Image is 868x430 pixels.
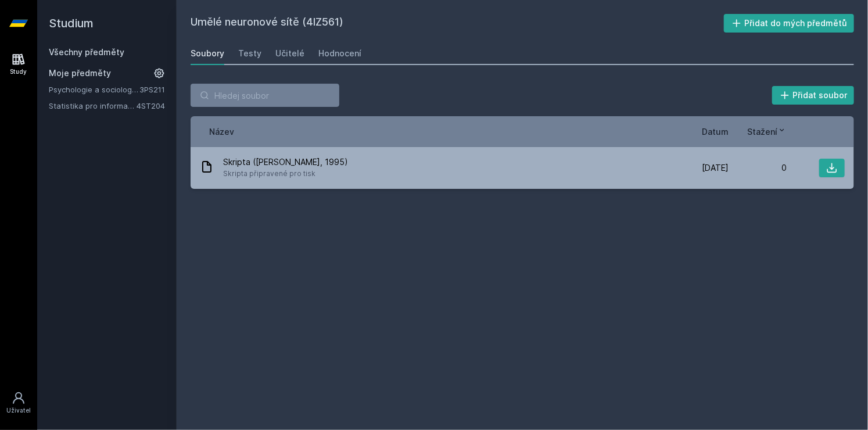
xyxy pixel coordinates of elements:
[238,42,261,65] a: Testy
[724,14,855,33] button: Přidat do mých předmětů
[191,14,724,33] h2: Umělé neuronové sítě (4IZ561)
[6,406,31,415] div: Uživatel
[137,101,165,110] a: 4ST204
[223,156,348,168] span: Skripta ([PERSON_NAME], 1995)
[318,42,361,65] a: Hodnocení
[209,126,234,138] button: Název
[49,67,111,79] span: Moje předměty
[318,48,361,59] div: Hodnocení
[238,48,261,59] div: Testy
[772,86,855,105] button: Přidat soubor
[275,48,304,59] div: Učitelé
[702,126,729,138] button: Datum
[191,84,339,107] input: Hledej soubor
[49,47,124,57] a: Všechny předměty
[2,46,35,82] a: Study
[702,162,729,174] span: [DATE]
[747,126,777,138] span: Stažení
[139,85,165,94] a: 3PS211
[49,84,139,95] a: Psychologie a sociologie řízení
[49,100,137,112] a: Statistika pro informatiky
[10,67,27,76] div: Study
[747,126,787,138] button: Stažení
[729,162,787,174] div: 0
[275,42,304,65] a: Učitelé
[2,385,35,421] a: Uživatel
[191,42,224,65] a: Soubory
[191,48,224,59] div: Soubory
[223,168,348,180] span: Skripta připravené pro tisk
